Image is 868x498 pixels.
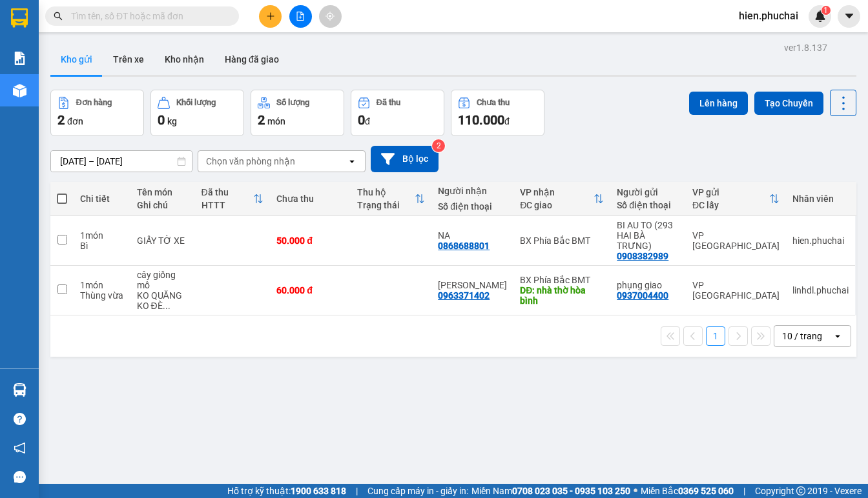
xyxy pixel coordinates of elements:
div: Số điện thoại [617,200,679,210]
span: notification [14,442,26,454]
span: message [14,471,26,483]
span: kg [167,116,177,126]
div: Đã thu [201,187,254,197]
span: search [54,12,63,21]
div: 0908382989 [617,251,668,261]
sup: 2 [432,139,445,152]
span: aim [325,12,335,21]
th: Toggle SortBy [195,182,271,216]
div: Đơn hàng [76,98,112,107]
div: Số điện thoại [438,201,507,212]
img: logo-vxr [11,8,28,28]
div: ver 1.8.137 [784,41,827,55]
div: VP nhận [520,187,594,197]
button: file-add [289,5,312,28]
div: GIẤY TỜ XE [137,235,189,246]
div: Chưa thu [276,194,344,204]
button: caret-down [838,5,860,28]
div: Chọn văn phòng nhận [206,155,295,168]
span: Miền Nam [471,484,630,498]
div: BI AU TO (293 HAI BÀ TRƯNG) [617,220,679,251]
th: Toggle SortBy [351,182,431,216]
sup: 1 [821,6,831,15]
div: Nhân viên [792,194,849,204]
div: linhdl.phuchai [792,285,849,295]
div: 0868688801 [438,241,490,251]
button: Đã thu0đ [351,90,444,136]
input: Select a date range. [51,151,192,172]
button: Kho nhận [154,44,214,75]
img: warehouse-icon [13,84,26,97]
button: Trên xe [103,44,154,75]
div: Đã thu [377,98,400,107]
div: Người gửi [617,187,679,197]
div: ĐC giao [520,200,594,210]
span: copyright [796,486,805,495]
img: icon-new-feature [814,10,826,22]
button: Lên hàng [689,92,748,115]
button: Khối lượng0kg [150,90,244,136]
div: Người nhận [438,186,507,196]
div: 10 / trang [782,330,822,343]
div: 0937004400 [617,290,668,301]
div: Khối lượng [176,98,216,107]
div: cây giống mô [137,270,189,290]
span: | [356,484,358,498]
div: VP gửi [692,187,769,197]
span: Hỗ trợ kỹ thuật: [227,484,346,498]
span: hien.phuchai [728,8,809,24]
button: aim [319,5,342,28]
span: | [743,484,745,498]
div: hien.phuchai [792,235,849,246]
div: KIM OANH [438,280,507,290]
div: 1 món [80,280,124,290]
div: Bì [80,241,124,251]
strong: 0369 525 060 [678,486,734,496]
div: Chưa thu [477,98,510,107]
span: đ [504,116,510,126]
span: đơn [67,116,83,126]
svg: open [347,156,357,166]
div: NA [438,230,507,241]
button: Đơn hàng2đơn [50,90,144,136]
span: file-add [296,12,305,21]
div: VP [GEOGRAPHIC_DATA] [692,280,780,301]
input: Tìm tên, số ĐT hoặc mã đơn [71,9,223,23]
svg: open [832,331,843,341]
div: HTTT [201,200,254,210]
div: Chi tiết [80,194,124,204]
span: đ [365,116,370,126]
span: 0 [358,112,365,128]
button: Bộ lọc [371,146,439,172]
div: DĐ: nhà thờ hòa bình [520,285,604,306]
span: 0 [158,112,165,128]
div: BX Phía Bắc BMT [520,275,604,285]
button: 1 [706,326,725,346]
button: Tạo Chuyến [754,92,823,115]
th: Toggle SortBy [686,182,786,216]
span: Miền Bắc [641,484,734,498]
span: Cung cấp máy in - giấy in: [367,484,468,498]
div: Thùng vừa [80,290,124,301]
button: plus [259,5,282,28]
div: 0963371402 [438,290,490,301]
span: 110.000 [458,112,504,128]
button: Hàng đã giao [214,44,289,75]
strong: 0708 023 035 - 0935 103 250 [512,486,630,496]
div: BX Phía Bắc BMT [520,235,604,246]
div: 1 món [80,230,124,241]
div: ĐC lấy [692,200,769,210]
div: VP [GEOGRAPHIC_DATA] [692,230,780,251]
button: Số lượng2món [251,90,344,136]
div: Số lượng [276,98,309,107]
span: món [267,116,285,126]
strong: 1900 633 818 [291,486,346,496]
div: Tên món [137,187,189,197]
div: Trạng thái [357,200,415,210]
span: 1 [823,6,828,15]
span: caret-down [843,10,855,22]
span: question-circle [14,413,26,425]
div: phụng giao [617,280,679,290]
span: ⚪️ [634,488,637,493]
span: 2 [57,112,65,128]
